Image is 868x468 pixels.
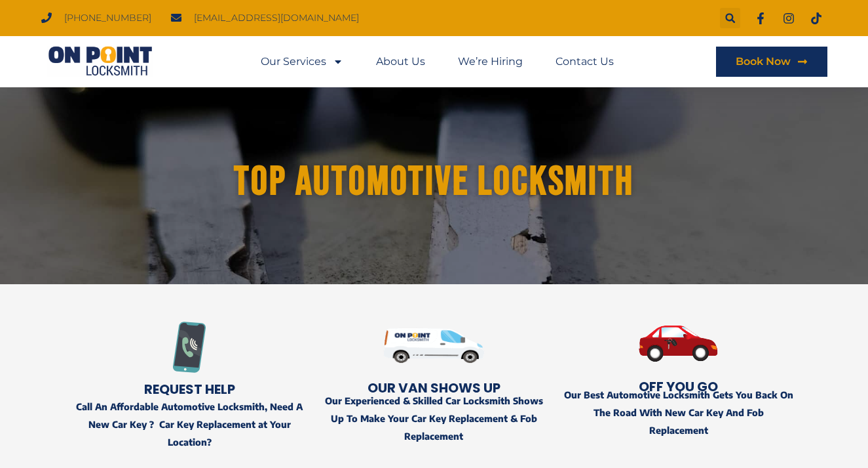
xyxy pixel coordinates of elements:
[383,304,485,387] img: Automotive Locksmith 1
[563,386,794,440] p: Our Best Automotive Locksmith Gets You Back On The Road With New Car Key And Fob Replacement
[74,398,305,452] p: Call An Affordable Automotive Locksmith, Need A New Car Key ? Car Key Replacement at Your Location?
[720,8,740,28] div: Search
[736,56,791,67] span: Book Now
[191,9,359,27] span: [EMAIL_ADDRESS][DOMAIN_NAME]
[458,47,523,77] a: We’re Hiring
[61,9,151,27] span: [PHONE_NUMBER]
[563,304,794,383] img: Automotive Locksmith 2
[318,381,550,394] h2: OUR VAN Shows Up
[376,47,425,77] a: About Us
[67,161,801,203] h1: Top Automotive Locksmith
[716,47,827,77] a: Book Now
[318,392,550,446] p: Our Experienced & Skilled Car Locksmith Shows Up To Make Your Car Key Replacement & Fob Replacement
[74,383,305,396] h2: Request Help
[261,47,343,77] a: Our Services
[261,47,614,77] nav: Menu
[556,47,614,77] a: Contact Us
[563,380,794,393] h2: Off You Go
[164,322,215,373] img: Call for Emergency Locksmith Services Help in Coquitlam Tri-cities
